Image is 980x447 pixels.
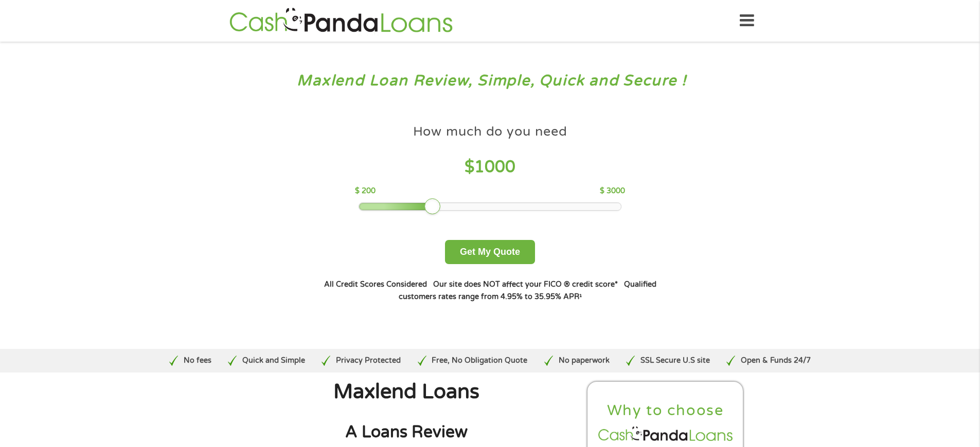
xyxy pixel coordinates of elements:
span: 1000 [474,157,515,177]
strong: Qualified customers rates range from 4.95% to 35.95% APR¹ [399,280,656,301]
p: Free, No Obligation Quote [432,355,527,366]
p: SSL Secure U.S site [640,355,710,366]
h2: Why to choose [596,401,735,420]
p: No fees [184,355,211,366]
p: Privacy Protected [336,355,401,366]
p: $ 200 [355,185,376,197]
p: No paperwork [559,355,610,366]
h3: Maxlend Loan Review, Simple, Quick and Secure ! [30,71,951,90]
h2: A Loans Review [236,422,577,443]
p: Open & Funds 24/7 [741,355,811,366]
p: $ 3000 [600,185,625,197]
h4: $ [355,157,625,178]
button: Get My Quote [445,240,535,264]
p: Quick and Simple [242,355,305,366]
strong: All Credit Scores Considered [324,280,427,289]
img: GetLoanNow Logo [226,6,456,35]
h4: How much do you need [413,123,567,140]
span: Maxlend Loans [333,380,479,404]
strong: Our site does NOT affect your FICO ® credit score* [433,280,618,289]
